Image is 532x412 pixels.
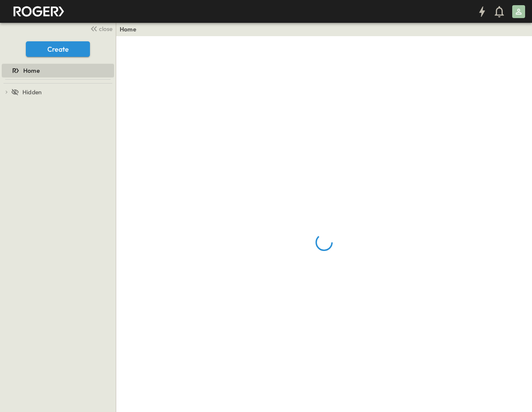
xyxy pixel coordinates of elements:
[2,65,112,77] a: Home
[22,88,42,96] span: Hidden
[120,25,136,34] a: Home
[99,25,112,33] span: close
[26,41,90,57] button: Create
[87,22,114,34] button: close
[120,25,142,34] nav: breadcrumbs
[23,66,40,75] span: Home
